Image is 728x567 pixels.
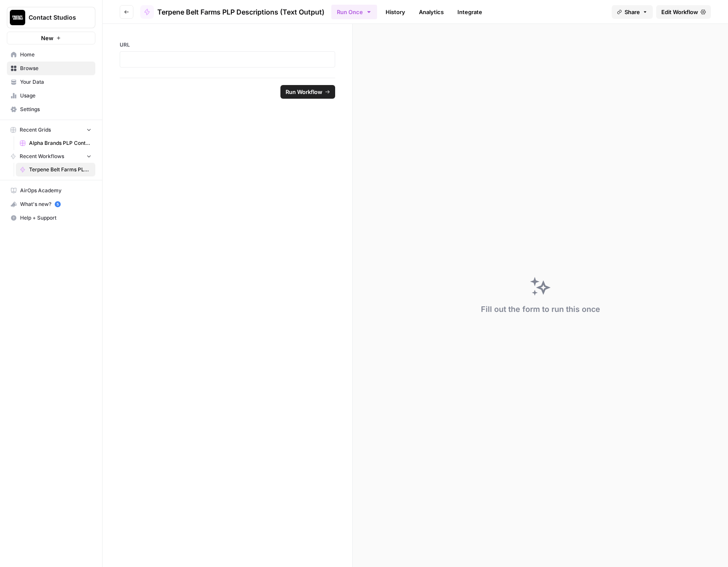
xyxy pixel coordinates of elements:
span: Edit Workflow [661,8,698,16]
button: What's new? 5 [7,197,95,211]
a: Browse [7,62,95,75]
span: Help + Support [20,214,91,222]
a: Settings [7,103,95,116]
a: Your Data [7,75,95,89]
span: Usage [20,92,91,100]
span: Recent Workflows [20,153,64,160]
a: Edit Workflow [656,5,711,19]
button: Share [612,5,653,19]
text: 5 [56,202,59,206]
span: Alpha Brands PLP Content Grid [29,139,91,147]
span: Contact Studios [29,13,80,22]
a: Home [7,48,95,62]
span: Settings [20,106,91,113]
div: What's new? [7,198,95,211]
img: Contact Studios Logo [10,10,25,25]
span: Your Data [20,78,91,86]
span: New [41,34,53,42]
button: Help + Support [7,211,95,225]
button: Recent Grids [7,123,95,136]
a: Usage [7,89,95,103]
span: Browse [20,65,91,72]
button: Run Once [331,5,377,19]
span: Run Workflow [286,88,322,96]
a: Alpha Brands PLP Content Grid [16,136,95,150]
span: Recent Grids [20,126,51,134]
a: Integrate [452,5,487,19]
a: AirOps Academy [7,184,95,197]
span: Terpene Belt Farms PLP Descriptions (Text Output) [157,7,324,17]
a: History [380,5,410,19]
label: URL [120,41,335,49]
span: AirOps Academy [20,187,91,194]
button: Run Workflow [280,85,335,99]
a: 5 [55,201,61,207]
div: Fill out the form to run this once [481,303,600,315]
button: Recent Workflows [7,150,95,163]
span: Terpene Belt Farms PLP Descriptions (Text Output) [29,166,91,173]
a: Terpene Belt Farms PLP Descriptions (Text Output) [16,163,95,176]
a: Terpene Belt Farms PLP Descriptions (Text Output) [140,5,324,19]
span: Share [625,8,640,16]
a: Analytics [414,5,449,19]
button: Workspace: Contact Studios [7,7,95,28]
span: Home [20,51,91,59]
button: New [7,32,95,44]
